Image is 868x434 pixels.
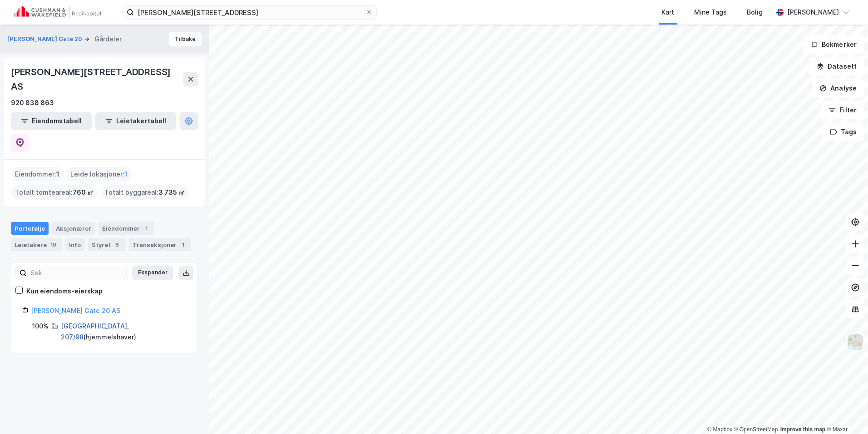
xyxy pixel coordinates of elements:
[169,32,202,46] button: Tilbake
[49,240,58,249] div: 10
[821,101,864,119] button: Filter
[707,426,732,433] a: Mapbox
[11,185,97,200] div: Totalt tomteareal :
[67,167,131,182] div: Leide lokasjoner :
[31,307,120,314] a: [PERSON_NAME] Gate 20 AS
[142,224,151,233] div: 1
[803,35,864,54] button: Bokmerker
[11,97,54,108] div: 920 838 863
[94,34,122,45] div: Gårdeier
[61,322,129,341] a: [GEOGRAPHIC_DATA], 207/98
[747,7,763,18] div: Bolig
[158,187,185,198] span: 3 735 ㎡
[132,266,173,280] button: Ekspander
[124,169,128,180] span: 1
[823,390,868,434] iframe: Chat Widget
[11,112,92,130] button: Eiendomstabell
[73,187,94,198] span: 760 ㎡
[95,112,176,130] button: Leietakertabell
[99,222,154,235] div: Eiendommer
[178,240,187,249] div: 1
[52,222,95,235] div: Aksjonærer
[823,390,868,434] div: Kontrollprogram for chat
[812,79,864,97] button: Analyse
[15,6,101,19] img: cushman-wakefield-realkapital-logo.202ea83816669bd177139c58696a8fa1.svg
[661,7,674,18] div: Kart
[847,333,864,351] img: Z
[11,167,63,182] div: Eiendommer :
[26,286,103,297] div: Kun eiendoms-eierskap
[101,185,188,200] div: Totalt byggareal :
[780,426,825,433] a: Improve this map
[61,321,187,343] div: ( hjemmelshaver )
[134,5,365,19] input: Søk på adresse, matrikkel, gårdeiere, leietakere eller personer
[113,240,122,249] div: 6
[11,238,62,251] div: Leietakere
[11,222,49,235] div: Portefølje
[822,123,864,141] button: Tags
[787,7,839,18] div: [PERSON_NAME]
[734,426,778,433] a: OpenStreetMap
[27,266,126,280] input: Søk
[65,238,84,251] div: Info
[809,57,864,76] button: Datasett
[694,7,727,18] div: Mine Tags
[129,238,191,251] div: Transaksjoner
[7,35,84,44] button: [PERSON_NAME] Gate 20
[32,321,49,332] div: 100%
[56,169,59,180] span: 1
[11,65,183,94] div: [PERSON_NAME][STREET_ADDRESS] AS
[88,238,125,251] div: Styret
